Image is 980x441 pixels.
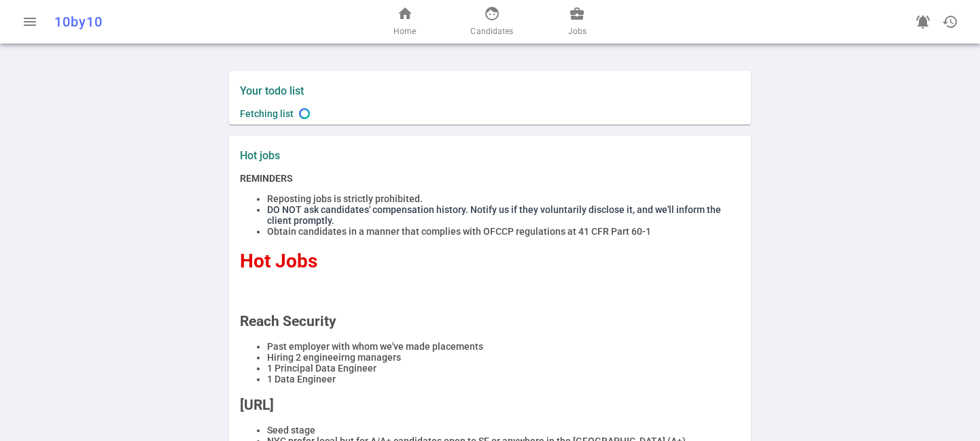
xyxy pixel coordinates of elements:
[240,84,740,97] label: Your todo list
[267,374,740,385] li: 1 Data Engineer
[267,204,721,226] span: DO NOT ask candidates' compensation history. Notify us if they voluntarily disclose it, and we'll...
[568,24,587,38] span: Jobs
[267,352,740,363] li: Hiring 2 engineeirng managers
[915,14,931,30] span: notifications_active
[240,108,294,119] span: Fetching list
[22,14,38,30] span: menu
[54,14,321,30] div: 10by10
[568,5,587,38] a: Jobs
[470,24,513,38] span: Candidates
[937,8,964,35] button: Open history
[484,5,500,22] span: face
[267,226,740,237] li: Obtain candidates in a manner that complies with OFCCP regulations at 41 CFR Part 60-1
[267,425,740,436] li: Seed stage
[393,5,416,38] a: Home
[240,173,293,184] strong: REMINDERS
[909,8,937,35] a: Go to see announcements
[267,193,740,204] li: Reposting jobs is strictly prohibited.
[240,313,740,329] h2: Reach Security
[267,363,740,374] li: 1 Principal Data Engineer
[470,5,513,38] a: Candidates
[942,14,958,30] span: history
[240,397,740,413] h2: [URL]
[16,8,43,35] button: Open menu
[397,5,413,22] span: home
[240,250,317,272] span: Hot Jobs
[569,5,585,22] span: business_center
[393,24,416,38] span: Home
[240,149,485,162] label: Hot jobs
[267,341,740,352] li: Past employer with whom we've made placements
